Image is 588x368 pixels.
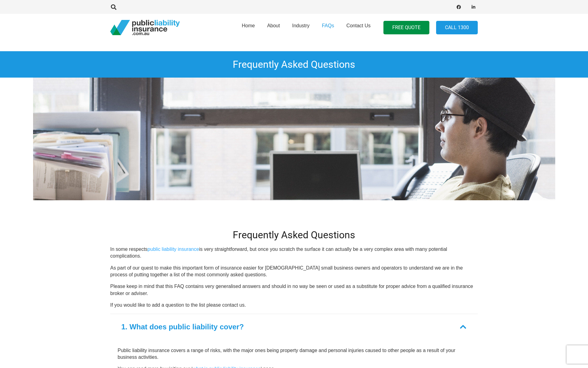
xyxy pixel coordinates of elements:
[469,3,478,11] a: LinkedIn
[267,23,280,28] span: About
[261,12,286,43] a: About
[383,21,429,35] a: FREE QUOTE
[148,247,199,252] a: public liability insurance
[33,78,555,200] img: Small Business Public Liability Insurance
[107,4,120,10] a: Search
[110,229,478,241] h2: Frequently Asked Questions
[110,265,478,278] p: As part of our quest to make this important form of insurance easier for [DEMOGRAPHIC_DATA] small...
[110,246,478,260] p: In some respects is very straightforward, but once you scratch the surface it can actually be a v...
[110,314,478,340] button: 1. What does public liability cover?
[346,23,371,28] span: Contact Us
[110,283,478,297] p: Please keep in mind that this FAQ contains very generalised answers and should in no way be seen ...
[316,12,340,43] a: FAQs
[118,347,470,361] p: Public liability insurance covers a range of risks, with the major ones being property damage and...
[110,302,478,309] p: If you would like to add a question to the list please contact us.
[436,21,478,35] a: Call 1300
[340,12,377,43] a: Contact Us
[454,3,463,11] a: Facebook
[286,12,316,43] a: Industry
[292,23,310,28] span: Industry
[236,12,261,43] a: Home
[242,23,255,28] span: Home
[322,23,334,28] span: FAQs
[121,321,244,332] div: 1. What does public liability cover?
[110,20,180,35] a: pli_logotransparent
